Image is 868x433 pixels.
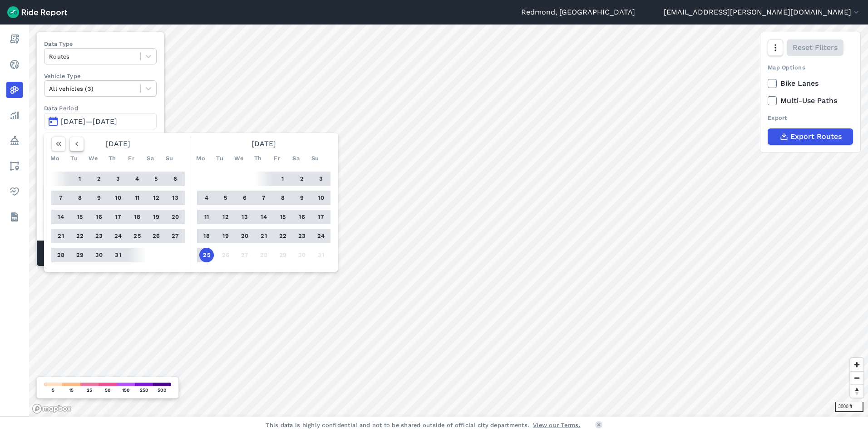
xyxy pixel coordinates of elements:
div: Tu [212,151,227,166]
button: 13 [237,210,252,224]
button: Zoom in [850,358,863,371]
div: Th [105,151,119,166]
button: 19 [149,210,163,224]
label: Data Type [44,39,157,48]
div: We [86,151,100,166]
a: Heatmaps [6,82,23,98]
button: 15 [73,210,87,224]
button: 27 [168,229,182,243]
a: View our Terms. [533,421,581,429]
button: 4 [130,172,144,186]
button: 10 [111,191,125,205]
button: Reset Filters [787,39,843,56]
button: 21 [54,229,68,243]
button: 1 [73,172,87,186]
button: 18 [199,229,214,243]
span: [DATE]—[DATE] [61,117,117,126]
button: 28 [54,248,68,262]
button: 8 [276,191,290,205]
div: Export [768,113,853,122]
a: Redmond, [GEOGRAPHIC_DATA] [521,7,635,18]
button: 24 [111,229,125,243]
a: Areas [6,158,23,174]
a: Analyze [6,107,23,123]
div: Matched Trips [37,241,164,266]
button: 20 [237,229,252,243]
button: 25 [199,248,214,262]
a: Datasets [6,209,23,225]
button: 14 [54,210,68,224]
button: 21 [256,229,271,243]
button: 6 [237,191,252,205]
a: Report [6,31,23,47]
button: 17 [314,210,328,224]
button: 9 [92,191,106,205]
button: 17 [111,210,125,224]
button: 1 [276,172,290,186]
button: 30 [295,248,309,262]
img: Ride Report [7,6,67,18]
button: 12 [218,210,233,224]
a: Mapbox logo [32,403,72,414]
button: 3 [111,172,125,186]
button: 5 [218,191,233,205]
button: [EMAIL_ADDRESS][PERSON_NAME][DOMAIN_NAME] [664,7,861,18]
label: Multi-Use Paths [768,95,853,106]
button: 4 [199,191,214,205]
button: 5 [149,172,163,186]
div: [DATE] [193,137,334,151]
a: Realtime [6,56,23,73]
button: 25 [130,229,144,243]
button: 29 [276,248,290,262]
button: 26 [218,248,233,262]
button: 28 [256,248,271,262]
div: Mo [48,151,62,166]
button: 31 [314,248,328,262]
span: Reset Filters [793,42,838,53]
button: 27 [237,248,252,262]
button: 10 [314,191,328,205]
div: Su [308,151,322,166]
button: 23 [92,229,106,243]
div: Su [162,151,177,166]
button: 15 [276,210,290,224]
button: 11 [199,210,214,224]
div: Fr [270,151,284,166]
button: 18 [130,210,144,224]
button: 14 [256,210,271,224]
button: 16 [295,210,309,224]
button: Export Routes [768,128,853,145]
button: 11 [130,191,144,205]
button: 31 [111,248,125,262]
a: Policy [6,133,23,149]
div: Sa [289,151,303,166]
label: Data Period [44,104,157,113]
button: 2 [92,172,106,186]
div: 3000 ft [835,402,863,412]
button: 20 [168,210,182,224]
div: Map Options [768,63,853,72]
button: 23 [295,229,309,243]
button: 24 [314,229,328,243]
button: 26 [149,229,163,243]
button: 9 [295,191,309,205]
button: Reset bearing to north [850,384,863,398]
div: Fr [124,151,138,166]
div: We [232,151,246,166]
button: 13 [168,191,182,205]
label: Vehicle Type [44,72,157,80]
div: Tu [67,151,81,166]
button: 16 [92,210,106,224]
button: 8 [73,191,87,205]
div: [DATE] [48,137,188,151]
button: 7 [54,191,68,205]
span: Export Routes [790,131,842,142]
a: Health [6,183,23,200]
button: 6 [168,172,182,186]
button: 12 [149,191,163,205]
button: 2 [295,172,309,186]
div: Mo [193,151,208,166]
button: 19 [218,229,233,243]
button: [DATE]—[DATE] [44,113,157,129]
button: 22 [73,229,87,243]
